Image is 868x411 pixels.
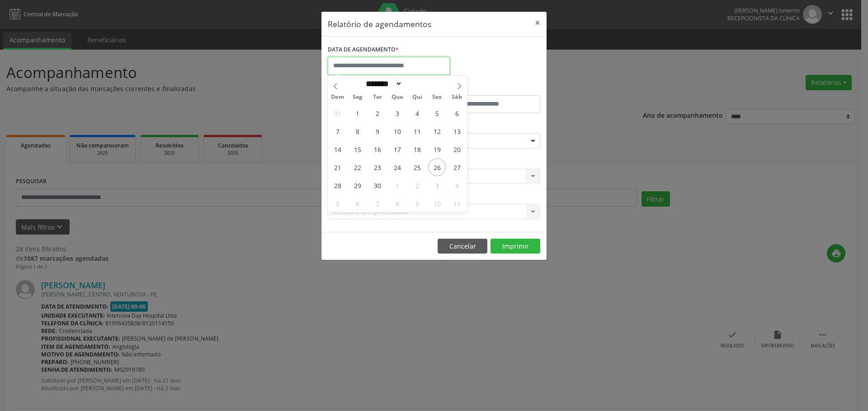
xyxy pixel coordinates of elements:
span: Outubro 2, 2025 [408,176,426,194]
span: Setembro 17, 2025 [388,140,406,158]
span: Outubro 8, 2025 [388,194,406,212]
span: Outubro 7, 2025 [368,194,386,212]
span: Outubro 6, 2025 [349,194,366,212]
span: Dom [328,94,348,100]
span: Setembro 8, 2025 [349,122,366,140]
span: Setembro 9, 2025 [368,122,386,140]
span: Outubro 9, 2025 [408,194,426,212]
span: Qui [407,94,427,100]
span: Ter [368,94,387,100]
input: Year [402,79,432,88]
span: Outubro 10, 2025 [428,194,446,212]
span: Setembro 5, 2025 [428,104,446,122]
span: Setembro 27, 2025 [448,158,466,176]
span: Setembro 11, 2025 [408,122,426,140]
span: Setembro 3, 2025 [388,104,406,122]
span: Setembro 29, 2025 [349,176,366,194]
span: Agosto 31, 2025 [329,104,346,122]
span: Setembro 30, 2025 [368,176,386,194]
span: Setembro 21, 2025 [329,158,346,176]
span: Setembro 15, 2025 [349,140,366,158]
span: Seg [348,94,368,100]
span: Qua [387,94,407,100]
span: Setembro 16, 2025 [368,140,386,158]
span: Setembro 18, 2025 [408,140,426,158]
span: Setembro 6, 2025 [448,104,466,122]
span: Setembro 23, 2025 [368,158,386,176]
span: Sex [427,94,447,100]
span: Outubro 5, 2025 [329,194,346,212]
span: Setembro 19, 2025 [428,140,446,158]
span: Sáb [447,94,467,100]
button: Cancelar [438,239,487,254]
label: DATA DE AGENDAMENTO [328,43,399,57]
span: Outubro 11, 2025 [448,194,466,212]
span: Setembro 22, 2025 [349,158,366,176]
select: Month [363,79,402,88]
span: Setembro 2, 2025 [368,104,386,122]
span: Setembro 1, 2025 [349,104,366,122]
span: Setembro 7, 2025 [329,122,346,140]
span: Setembro 10, 2025 [388,122,406,140]
span: Setembro 26, 2025 [428,158,446,176]
span: Setembro 14, 2025 [329,140,346,158]
span: Setembro 25, 2025 [408,158,426,176]
span: Outubro 4, 2025 [448,176,466,194]
button: Close [528,12,547,34]
span: Setembro 13, 2025 [448,122,466,140]
h5: Relatório de agendamentos [328,18,431,30]
span: Setembro 28, 2025 [329,176,346,194]
span: Outubro 1, 2025 [388,176,406,194]
span: Setembro 4, 2025 [408,104,426,122]
button: Imprimir [491,239,540,254]
label: ATÉ [436,81,540,95]
span: Setembro 20, 2025 [448,140,466,158]
span: Outubro 3, 2025 [428,176,446,194]
span: Setembro 24, 2025 [388,158,406,176]
span: Setembro 12, 2025 [428,122,446,140]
